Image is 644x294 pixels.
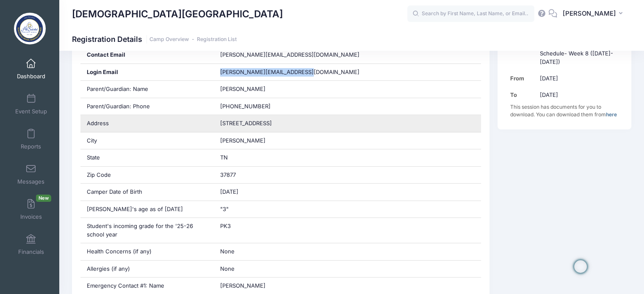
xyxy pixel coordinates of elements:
[536,37,619,70] td: Eagle Camp- Part Time- MWF Schedule- Week 8 ([DATE]- [DATE])
[80,149,214,166] div: State
[220,171,236,178] span: 37877
[11,195,51,224] a: InvoicesNew
[220,265,235,272] span: None
[18,248,44,256] span: Financials
[11,54,51,84] a: Dashboard
[536,87,619,103] td: [DATE]
[80,132,214,149] div: City
[15,108,47,115] span: Event Setup
[80,184,214,201] div: Camper Date of Birth
[80,98,214,115] div: Parent/Guardian: Phone
[220,51,359,58] span: [PERSON_NAME][EMAIL_ADDRESS][DOMAIN_NAME]
[80,81,214,98] div: Parent/Guardian: Name
[80,47,214,63] div: Contact Email
[149,36,189,43] a: Camp Overview
[563,9,616,18] span: [PERSON_NAME]
[220,68,359,77] span: [PERSON_NAME][EMAIL_ADDRESS][DOMAIN_NAME]
[197,36,237,43] a: Registration List
[510,103,619,118] div: This session has documents for you to download. You can download them from
[11,230,51,259] a: Financials
[220,248,235,255] span: None
[220,223,231,229] span: PK3
[80,167,214,184] div: Zip Code
[606,111,617,118] a: here
[407,5,534,22] input: Search by First Name, Last Name, or Email...
[220,103,271,110] span: [PHONE_NUMBER]
[20,213,42,220] span: Invoices
[220,154,228,161] span: TN
[220,85,265,92] span: [PERSON_NAME]
[220,188,238,195] span: [DATE]
[17,73,45,80] span: Dashboard
[80,201,214,218] div: [PERSON_NAME]'s age as of [DATE]
[17,178,44,185] span: Messages
[72,35,237,44] h1: Registration Details
[80,243,214,260] div: Health Concerns (if any)
[11,124,51,154] a: Reports
[80,115,214,132] div: Address
[80,218,214,243] div: Student's incoming grade for the '25-26 school year
[510,70,536,87] td: From
[72,4,283,24] h1: [DEMOGRAPHIC_DATA][GEOGRAPHIC_DATA]
[510,87,536,103] td: To
[557,4,631,24] button: [PERSON_NAME]
[21,143,41,150] span: Reports
[220,137,265,144] span: [PERSON_NAME]
[510,37,536,70] td: Session
[11,89,51,119] a: Event Setup
[536,70,619,87] td: [DATE]
[36,195,51,202] span: New
[220,120,272,126] span: [STREET_ADDRESS]
[80,64,214,81] div: Login Email
[220,282,265,289] span: [PERSON_NAME]
[11,159,51,189] a: Messages
[14,13,46,44] img: All Saints' Episcopal School
[80,261,214,278] div: Allergies (if any)
[220,206,229,212] span: "3"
